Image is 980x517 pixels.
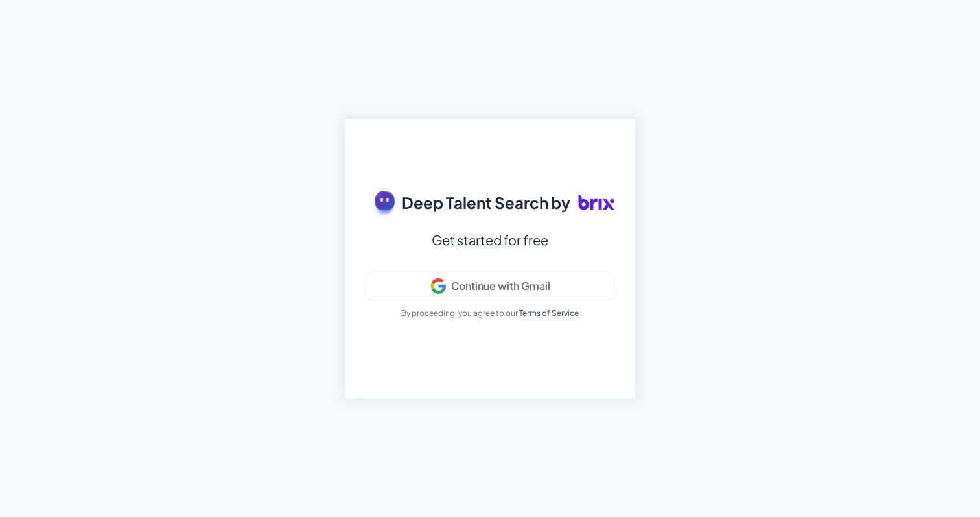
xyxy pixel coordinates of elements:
button: Continue with Gmail [366,272,614,300]
p: By proceeding, you agree to our [401,307,579,319]
div: Continue with Gmail [451,280,550,293]
div: Get started for free [432,228,548,252]
a: Terms of Service [519,308,579,318]
span: Deep Talent Search by [402,191,570,214]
